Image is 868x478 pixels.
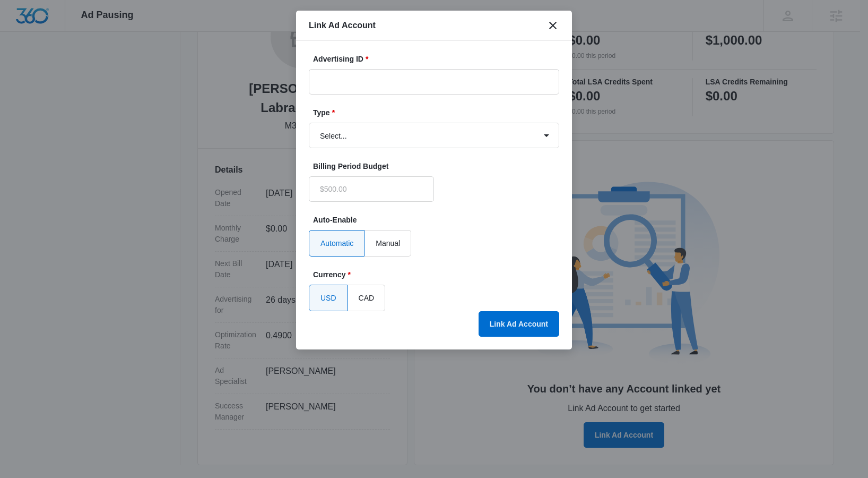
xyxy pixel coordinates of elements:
[309,19,376,32] h1: Link Ad Account
[309,285,348,311] label: USD
[313,54,563,65] label: Advertising ID
[479,311,559,337] button: Link Ad Account
[313,107,563,118] label: Type
[309,230,364,257] label: Automatic
[546,19,559,32] button: close
[309,176,434,202] input: $500.00
[313,161,438,172] label: Billing Period Budget
[313,269,563,280] label: Currency
[313,215,563,226] label: Auto-Enable
[364,230,411,257] label: Manual
[348,285,386,311] label: CAD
